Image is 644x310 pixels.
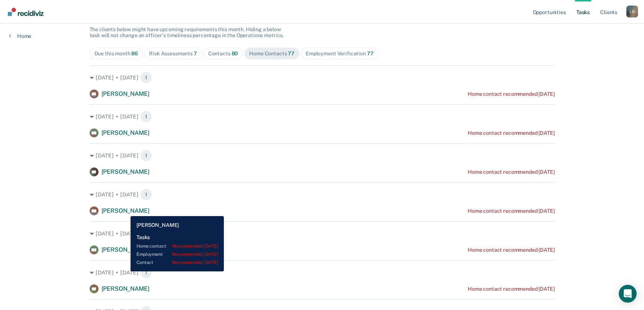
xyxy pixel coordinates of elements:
span: 1 [140,72,152,84]
span: 77 [367,50,374,56]
span: [PERSON_NAME] [102,90,149,97]
div: [DATE] • [DATE] 1 [90,111,555,123]
div: Due this month [94,50,138,57]
span: [PERSON_NAME] [102,129,149,136]
div: [DATE] • [DATE] 1 [90,72,555,84]
button: Profile dropdown button [626,6,638,17]
div: [DATE] • [DATE] 1 [90,150,555,161]
div: Open Intercom Messenger [619,285,637,303]
div: Risk Assessments [149,50,197,57]
div: L B [626,6,638,17]
div: Employment Verification [306,50,373,57]
div: [DATE] • [DATE] 1 [90,228,555,239]
span: 7 [194,50,197,56]
span: 1 [140,267,152,278]
span: [PERSON_NAME] [102,207,149,214]
span: The clients below might have upcoming requirements this month. Hiding a below task will not chang... [90,26,284,39]
span: 80 [231,50,238,56]
img: Recidiviz [8,8,44,16]
span: 77 [288,50,294,56]
span: 1 [140,189,152,200]
span: 1 [140,111,152,123]
div: [DATE] • [DATE] 1 [90,267,555,278]
div: Home contact recommended [DATE] [468,286,555,292]
span: [PERSON_NAME] [102,285,149,292]
span: [PERSON_NAME] [102,168,149,175]
div: Home Contacts [249,50,294,57]
div: Home contact recommended [DATE] [468,130,555,136]
span: 1 [140,150,152,161]
span: 86 [131,50,138,56]
div: Home contact recommended [DATE] [468,208,555,214]
span: 1 [140,228,152,239]
div: [DATE] • [DATE] 1 [90,189,555,200]
div: Home contact recommended [DATE] [468,169,555,175]
span: [PERSON_NAME] [102,246,149,253]
div: Contacts [208,50,238,57]
div: Home contact recommended [DATE] [468,247,555,253]
div: Home contact recommended [DATE] [468,91,555,97]
a: Home [9,33,31,39]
